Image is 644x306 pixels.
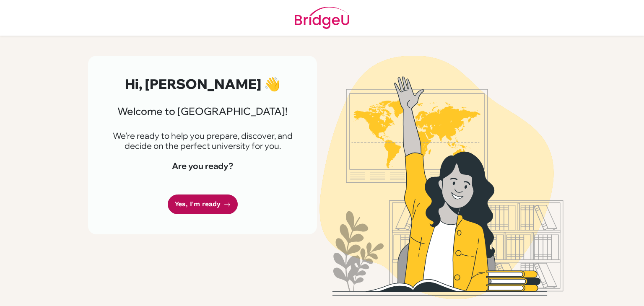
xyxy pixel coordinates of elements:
[108,131,297,151] p: We're ready to help you prepare, discover, and decide on the perfect university for you.
[108,105,297,117] h3: Welcome to [GEOGRAPHIC_DATA]!
[108,161,297,171] h4: Are you ready?
[168,194,238,214] a: Yes, I'm ready
[108,76,297,92] h2: Hi, [PERSON_NAME] 👋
